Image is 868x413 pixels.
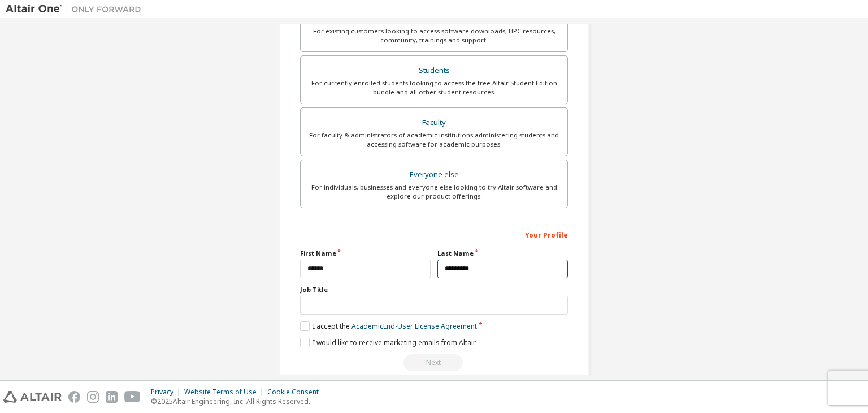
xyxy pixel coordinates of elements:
[307,167,561,183] div: Everyone else
[307,63,561,79] div: Students
[307,27,561,45] div: For existing customers looking to access software downloads, HPC resources, community, trainings ...
[300,225,568,243] div: Your Profile
[151,397,325,406] p: © 2025 Altair Engineering, Inc. All Rights Reserved.
[300,338,476,347] label: I would like to receive marketing emails from Altair
[437,249,568,258] label: Last Name
[307,131,561,149] div: For faculty & administrators of academic institutions administering students and accessing softwa...
[300,249,431,258] label: First Name
[300,321,477,331] label: I accept the
[267,388,325,397] div: Cookie Consent
[151,388,184,397] div: Privacy
[68,391,80,403] img: facebook.svg
[106,391,118,403] img: linkedin.svg
[307,79,561,97] div: For currently enrolled students looking to access the free Altair Student Edition bundle and all ...
[3,391,62,403] img: altair_logo.svg
[307,183,561,201] div: For individuals, businesses and everyone else looking to try Altair software and explore our prod...
[6,3,147,15] img: Altair One
[351,321,477,331] a: Academic End-User License Agreement
[124,391,141,403] img: youtube.svg
[184,388,267,397] div: Website Terms of Use
[87,391,99,403] img: instagram.svg
[307,115,561,131] div: Faculty
[300,354,568,371] div: Read and acccept EULA to continue
[300,285,568,294] label: Job Title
